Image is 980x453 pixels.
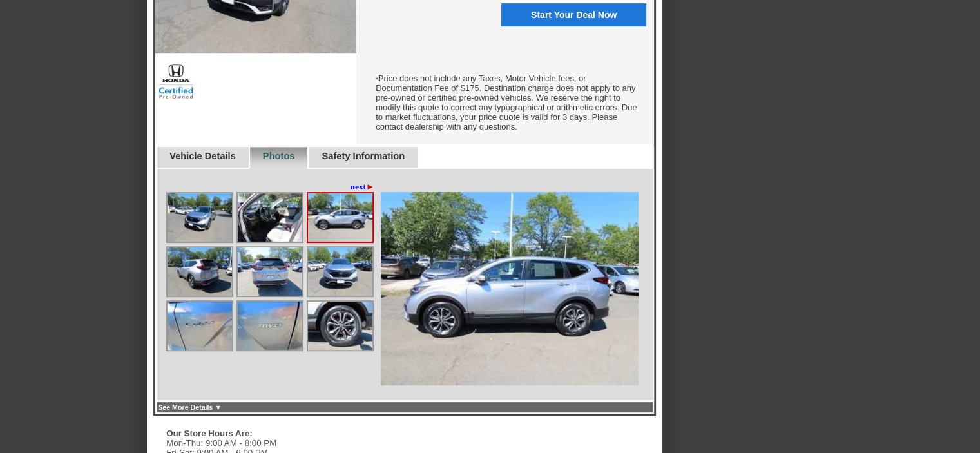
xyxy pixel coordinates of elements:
[308,193,372,242] img: Image.aspx
[168,247,232,296] img: Image.aspx
[169,151,236,161] a: Vehicle Details
[308,247,372,296] img: Image.aspx
[155,62,197,101] img: Certified Pre-Owned Honda
[168,193,232,242] img: Image.aspx
[366,182,374,191] span: ►
[376,73,637,131] font: Price does not include any Taxes, Motor Vehicle fees, or Documentation Fee of $175. Destination c...
[263,151,295,161] a: Photos
[238,247,302,296] img: Image.aspx
[381,192,639,385] img: Image.aspx
[322,151,405,161] a: Safety Information
[238,193,302,242] img: Image.aspx
[308,302,372,350] img: Image.aspx
[508,10,639,20] span: Start Your Deal Now
[351,182,375,192] a: next►
[168,302,232,350] img: Image.aspx
[238,302,302,350] img: Image.aspx
[158,403,222,411] a: See More Details ▼
[166,429,353,438] div: Our Store Hours Are:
